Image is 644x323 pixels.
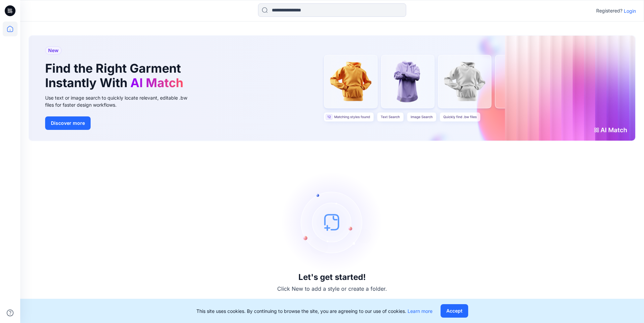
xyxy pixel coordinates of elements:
[624,7,636,14] p: Login
[277,285,387,293] p: Click New to add a style or create a folder.
[45,61,187,90] h1: Find the Right Garment Instantly With
[298,273,366,282] h3: Let's get started!
[441,304,468,318] button: Accept
[45,116,91,130] button: Discover more
[282,172,383,273] img: empty-state-image.svg
[45,94,197,108] div: Use text or image search to quickly locate relevant, editable .bw files for faster design workflows.
[596,7,622,15] p: Registered?
[408,308,432,314] a: Learn more
[48,46,59,55] span: New
[196,308,432,315] p: This site uses cookies. By continuing to browse the site, you are agreeing to our use of cookies.
[130,75,183,90] span: AI Match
